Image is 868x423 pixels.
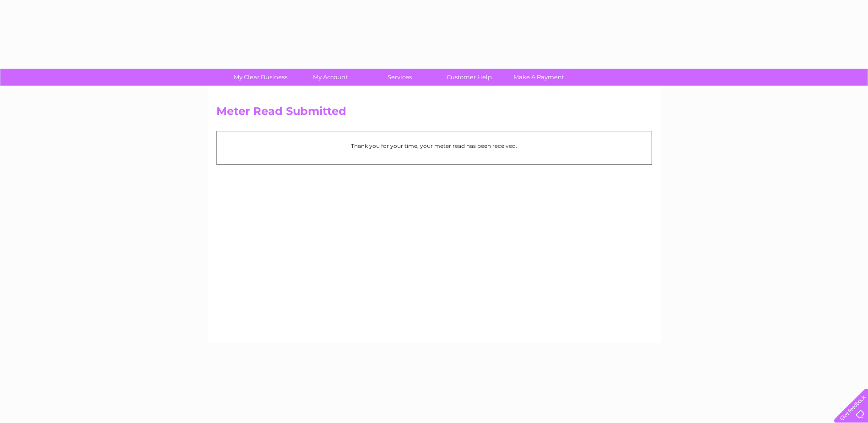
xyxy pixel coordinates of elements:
[501,69,577,86] a: Make A Payment
[223,69,298,86] a: My Clear Business
[431,69,507,86] a: Customer Help
[292,69,368,86] a: My Account
[362,69,437,86] a: Services
[216,105,652,122] h2: Meter Read Submitted
[221,141,647,150] p: Thank you for your time, your meter read has been received.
